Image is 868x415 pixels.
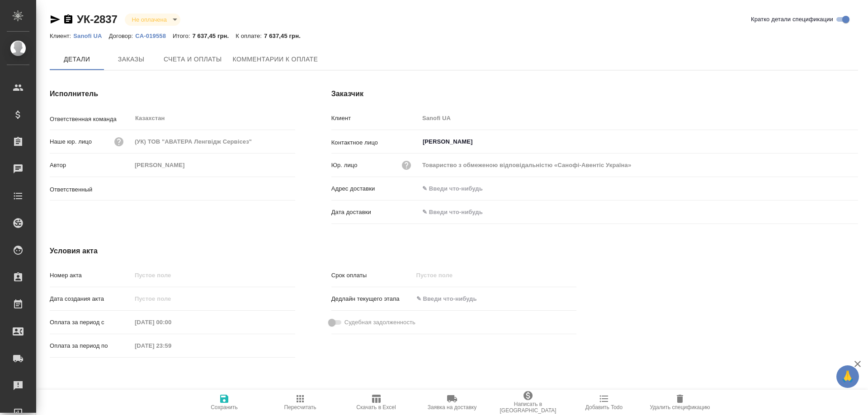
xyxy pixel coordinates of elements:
p: Sanofi UA [73,33,108,39]
input: ✎ Введи что-нибудь [419,205,498,219]
p: Договор: [109,33,136,39]
input: Пустое поле [419,159,858,172]
button: Скопировать ссылку [63,14,74,25]
span: Судебная задолженность [344,318,415,327]
p: Дата создания акта [50,294,132,303]
input: Пустое поле [132,159,295,172]
button: Open [290,188,292,190]
input: Пустое поле [132,339,211,352]
input: Пустое поле [132,269,295,282]
p: Клиент [331,114,419,123]
p: Номер акта [50,271,132,280]
p: Ответственная команда [50,115,132,124]
p: Оплата за период по [50,341,132,350]
p: Дата доставки [331,208,419,217]
p: Дедлайн текущего этапа [331,294,413,303]
p: Юр. лицо [331,161,358,170]
input: ✎ Введи что-нибудь [419,182,858,195]
span: Детали [55,54,99,65]
span: Кратко детали спецификации [751,15,833,24]
input: Пустое поле [413,269,492,282]
p: CA-019558 [135,33,173,39]
button: Не оплачена [129,16,170,23]
span: Заказы [109,54,153,65]
a: УК-2837 [77,13,118,25]
span: 🙏 [840,367,855,386]
input: Пустое поле [419,112,858,125]
p: 7 637,45 грн. [192,33,236,39]
div: Не оплачена [125,14,180,26]
button: Open [853,141,855,143]
p: Итого: [173,33,192,39]
p: Адрес доставки [331,184,419,193]
p: Контактное лицо [331,138,419,147]
p: Автор [50,161,132,170]
p: Наше юр. лицо [50,137,92,146]
p: Оплата за период с [50,318,132,327]
p: Срок оплаты [331,271,413,280]
input: Пустое поле [132,135,295,148]
h4: Исполнитель [50,89,295,99]
span: Комментарии к оплате [233,54,318,65]
input: Пустое поле [132,316,211,329]
input: ✎ Введи что-нибудь [413,292,492,305]
p: К оплате: [236,33,264,39]
h4: Заказчик [331,89,858,99]
input: Пустое поле [132,292,211,305]
h4: Условия акта [50,246,576,256]
p: 7 637,45 грн. [264,33,307,39]
button: Скопировать ссылку для ЯМессенджера [50,14,61,25]
button: 🙏 [836,365,859,388]
p: Ответственный [50,185,132,194]
span: Счета и оплаты [164,54,222,65]
a: CA-019558 [135,32,173,39]
a: Sanofi UA [73,32,108,39]
p: Клиент: [50,33,73,39]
